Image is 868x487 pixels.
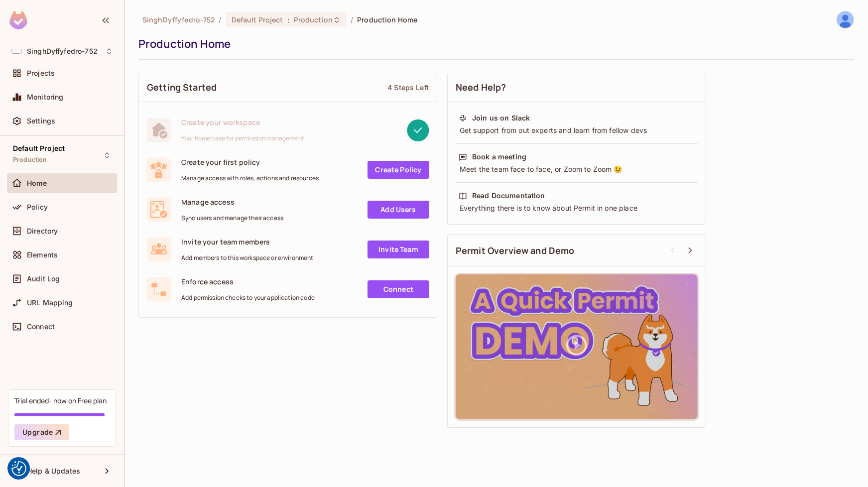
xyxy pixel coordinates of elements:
[181,294,315,302] span: Add permission checks to your application code
[14,424,69,440] button: Upgrade
[181,214,283,222] span: Sync users and manage their access
[456,81,506,94] span: Need Help?
[181,118,304,127] span: Create your workspace
[27,117,55,125] span: Settings
[181,197,283,207] span: Manage access
[837,11,854,28] img: Pedro Brito
[181,277,315,286] span: Enforce access
[13,144,65,152] span: Default Project
[142,15,215,24] span: the active workspace
[368,161,429,179] a: Create Policy
[472,152,526,162] div: Book a meeting
[459,164,695,174] div: Meet the team face to face, or Zoom to Zoom 😉
[27,299,73,307] span: URL Mapping
[27,47,98,55] span: Workspace: SinghDyffyfedro-752
[351,15,353,24] li: /
[181,254,314,262] span: Add members to this workspace or environment
[11,461,26,476] img: Revisit consent button
[181,157,319,167] span: Create your first policy
[181,174,319,182] span: Manage access with roles, actions and resources
[11,461,26,476] button: Consent Preferences
[14,396,107,405] div: Trial ended- now on Free plan
[27,69,55,77] span: Projects
[232,15,283,24] span: Default Project
[27,323,55,331] span: Connect
[27,179,47,187] span: Home
[27,227,58,235] span: Directory
[459,125,695,135] div: Get support from out experts and learn from fellow devs
[368,201,429,219] a: Add Users
[472,113,530,123] div: Join us on Slack
[27,275,60,283] span: Audit Log
[368,241,429,258] a: Invite Team
[472,191,545,201] div: Read Documentation
[294,15,333,24] span: Production
[368,280,429,298] a: Connect
[357,15,417,24] span: Production Home
[456,244,575,257] span: Permit Overview and Demo
[181,237,314,246] span: Invite your team members
[27,467,80,475] span: Help & Updates
[147,81,217,94] span: Getting Started
[459,203,695,213] div: Everything there is to know about Permit in one place
[27,251,58,259] span: Elements
[287,16,290,24] span: :
[387,83,429,92] div: 4 Steps Left
[13,156,47,164] span: Production
[27,93,64,101] span: Monitoring
[219,15,222,24] li: /
[27,203,48,211] span: Policy
[138,36,849,51] div: Production Home
[9,11,27,29] img: SReyMgAAAABJRU5ErkJggg==
[181,134,304,142] span: Your home base for permission management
